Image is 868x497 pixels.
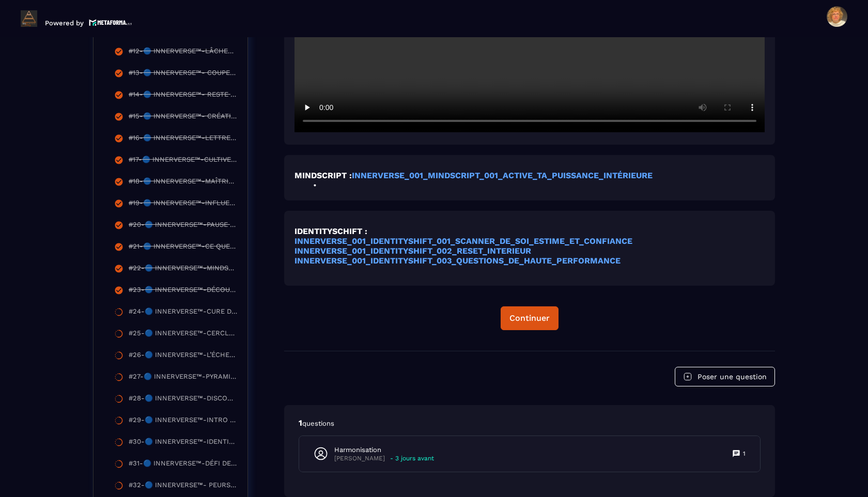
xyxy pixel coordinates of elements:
[299,417,761,429] p: 1
[302,420,334,427] span: questions
[129,47,237,58] div: #12-🔵 INNERVERSE™-LÂCHER-PRISE
[129,416,237,427] div: #29-🔵 INNERVERSE™-INTRO & HISTOIRES PERSONNELLES (CROYANCES)
[129,286,237,297] div: #23-🔵 INNERVERSE™-DÉCOUVRIR MES COMPORTEMENTS
[129,372,237,384] div: #27-🔵 INNERVERSE™-PYRAMIDE DE MASLOW
[129,199,237,210] div: #19-🔵 INNERVERSE™-INFLUENCE DES ÉMOTIONS SUR L'ACTION
[45,19,84,27] p: Powered by
[390,455,434,462] p: - 3 jours avant
[89,18,132,27] img: logo
[129,134,237,145] div: #16-🔵 INNERVERSE™-LETTRE DE COLÈRE
[129,242,237,254] div: #21-🔵 INNERVERSE™-CE QUE TU ATTIRES
[129,394,237,406] div: #28-🔵 INNERVERSE™-DISCOURS INTÉRIEUR & RELATIONS BIENVEILLANTES
[743,449,746,458] p: 1
[129,177,237,189] div: #18-🔵 INNERVERSE™-MAÎTRISER VOE ÉMOTIONS
[509,313,550,323] div: Continuer
[129,351,237,362] div: #26-🔵 INNERVERSE™-L’ÉCHELLE DE [PERSON_NAME]
[129,459,237,471] div: #31-🔵 INNERVERSE™-DÉFI DES CROYANCES & TU SERAS UN HOMME MON FILS
[129,438,237,449] div: #30-🔵 INNERVERSE™-IDENTIFICATION DES CROYANCES LIMITANTES
[129,307,237,319] div: #24-🔵 INNERVERSE™-CURE DÉTOX
[129,221,237,232] div: #20-🔵 INNERVERSE™-PAUSE DE RECONNAISSANCE ET RESET ENERGETIQUE
[129,69,237,80] div: #13-🔵 INNERVERSE™- COUPER LES SACS DE SABLE
[21,10,37,27] img: logo-branding
[129,481,237,492] div: #32-🔵 INNERVERSE™- PEURS ET PHOBIES
[295,256,621,266] a: INNERVERSE_001_IDENTITYSHIFT_003_QUESTIONS_DE_HAUTE_PERFORMANCE
[129,90,237,102] div: #14-🔵 INNERVERSE™- RESTE TOI-MÊME
[334,445,434,455] p: Harmonisation
[295,236,632,246] a: INNERVERSE_001_IDENTITYSHIFT_001_SCANNER_DE_SOI_ESTIME_ET_CONFIANCE
[129,112,237,123] div: #15-🔵 INNERVERSE™- CRÉATION DE TREMPLINS
[129,264,237,275] div: #22-🔵 INNERVERSE™-MINDSET IDÉAL
[295,170,352,180] strong: MINDSCRIPT :
[352,170,653,180] a: INNERVERSE_001_MINDSCRIPT_001_ACTIVE_TA_PUISSANCE_INTÉRIEURE
[334,455,385,462] p: [PERSON_NAME]
[295,246,531,256] a: INNERVERSE_001_IDENTITYSHIFT_002_RESET_INTERIEUR
[295,226,367,236] strong: IDENTITYSCHIFT :
[129,156,237,167] div: #17-🔵 INNERVERSE™-CULTIVEZ UN MINDSET POSITIF
[501,306,559,330] button: Continuer
[129,329,237,340] div: #25-🔵 INNERVERSE™-CERCLE DES DÉSIRS
[675,367,775,386] button: Poser une question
